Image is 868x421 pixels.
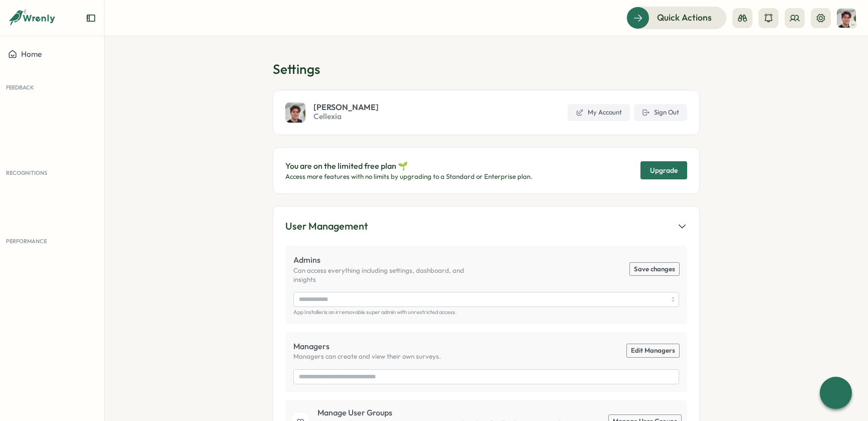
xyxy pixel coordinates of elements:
img: Emmanuel [285,102,305,123]
img: Emmanuel [837,9,856,28]
h1: Settings [273,60,700,78]
p: You are on the limited free plan 🌱 [285,160,532,172]
span: Home [21,49,42,59]
a: My Account [568,104,630,121]
button: Save changes [630,263,679,276]
a: Edit Managers [627,344,679,357]
p: Access more features with no limits by upgrading to a Standard or Enterprise plan. [285,172,532,181]
span: Sign Out [654,108,679,117]
button: Quick Actions [626,7,726,29]
span: Upgrade [650,167,678,174]
p: Admins [293,254,486,266]
span: Cellexia [313,111,379,122]
span: Quick Actions [657,11,712,24]
span: [PERSON_NAME] [313,103,379,111]
p: Manage User Groups [317,406,575,419]
p: Managers can create and view their own surveys. [293,352,441,361]
button: Sign Out [634,104,687,121]
p: Can access everything including settings, dashboard, and insights [293,266,486,284]
button: Expand sidebar [86,13,96,23]
p: App Installer is an irremovable super admin with unrestricted access. [293,309,679,315]
div: User Management [285,219,368,234]
span: My Account [588,108,622,117]
button: Upgrade [640,161,687,179]
p: Managers [293,340,441,353]
button: User Management [285,219,687,234]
